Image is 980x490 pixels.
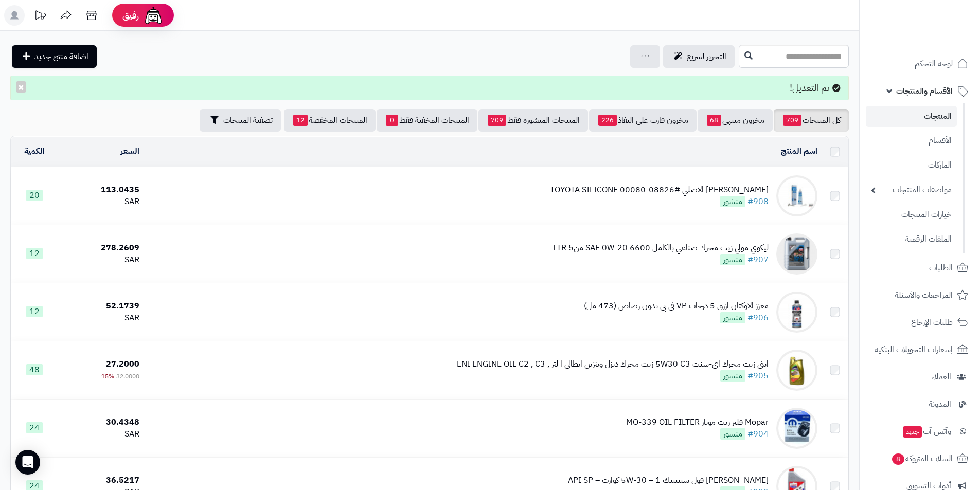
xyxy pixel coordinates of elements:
[776,292,817,333] img: معزز الاوكتان ازرق 5 درجات VP فى بى بدون رصاص (473 مل)
[62,196,139,208] div: SAR
[626,416,769,428] div: Mopar فلتر زيت موبار MO-339 OIL FILTER
[866,179,957,201] a: مواصفات المنتجات
[720,196,745,207] span: منشور
[866,256,974,280] a: الطلبات
[488,115,506,126] span: 709
[26,422,43,433] span: 24
[62,475,139,486] div: 36.5217
[116,372,139,381] span: 32.0000
[866,154,957,176] a: الماركات
[929,261,953,275] span: الطلبات
[866,204,957,226] a: خيارات المنتجات
[584,300,769,312] div: معزز الاوكتان ازرق 5 درجات VP فى بى بدون رصاص (473 مل)
[377,109,477,132] a: المنتجات المخفية فقط0
[747,428,769,440] a: #904
[687,50,726,63] span: التحرير لسريع
[866,392,974,416] a: المدونة
[720,254,745,265] span: منشور
[26,190,43,201] span: 20
[866,419,974,444] a: وآتس آبجديد
[62,242,139,254] div: 278.2609
[866,130,957,152] a: الأقسام
[62,312,139,324] div: SAR
[866,106,957,127] a: المنتجات
[866,337,974,362] a: إشعارات التحويلات البنكية
[34,50,88,63] span: اضافة منتج جديد
[457,358,769,370] div: ايني زيت محرك اي-سنت 5W30 C3 زيت محرك ديزل وبنزين ايطالي ا لتر , ENI ENGINE OIL C2 , C3
[568,475,769,486] div: [PERSON_NAME] فول سينثتيك 5W‑30 – 1 كوارت – API SP
[26,306,43,317] span: 12
[101,372,114,381] span: 15%
[720,370,745,382] span: منشور
[891,451,953,466] span: السلات المتروكة
[10,76,849,100] div: تم التعديل!
[698,109,773,132] a: مخزون منتهي68
[550,184,769,196] div: [PERSON_NAME] الاصلي #08826-00080 TOYOTA SILICONE
[866,283,974,307] a: المراجعات والأسئلة
[875,342,953,357] span: إشعارات التحويلات البنكية
[911,315,953,330] span: طلبات الإرجاع
[62,184,139,196] div: 113.0435
[62,254,139,266] div: SAR
[929,397,951,411] span: المدونة
[747,312,769,324] a: #906
[866,228,957,250] a: الملفات الرقمية
[478,109,588,132] a: المنتجات المنشورة فقط709
[62,428,139,440] div: SAR
[896,84,953,98] span: الأقسام والمنتجات
[866,365,974,389] a: العملاء
[915,57,953,71] span: لوحة التحكم
[589,109,697,132] a: مخزون قارب على النفاذ226
[783,115,801,126] span: 709
[24,145,45,157] a: الكمية
[747,370,769,382] a: #905
[12,45,97,68] a: اضافة منتج جديد
[62,416,139,428] div: 30.4348
[747,195,769,208] a: #908
[122,9,139,22] span: رفيق
[902,424,951,439] span: وآتس آب
[895,288,953,302] span: المراجعات والأسئلة
[598,115,617,126] span: 226
[866,310,974,335] a: طلبات الإرجاع
[293,115,308,126] span: 12
[707,115,721,126] span: 68
[910,26,970,47] img: logo-2.png
[284,109,376,132] a: المنتجات المخفضة12
[903,426,922,438] span: جديد
[776,175,817,216] img: سيليكون تويوتا الاصلي #08826-00080 TOYOTA SILICONE
[15,450,40,475] div: Open Intercom Messenger
[200,109,281,132] button: تصفية المنتجات
[866,51,974,76] a: لوحة التحكم
[26,248,43,259] span: 12
[776,408,817,449] img: Mopar فلتر زيت موبار MO-339 OIL FILTER
[16,81,26,93] button: ×
[553,242,769,254] div: ليكوي مولي زيت محرك صناعي بالكامل 6600 SAE 0W-20 منLTR 5
[27,5,53,28] a: تحديثات المنصة
[720,428,745,440] span: منشور
[663,45,735,68] a: التحرير لسريع
[26,364,43,375] span: 48
[931,370,951,384] span: العملاء
[120,145,139,157] a: السعر
[892,453,904,465] span: 8
[143,5,164,26] img: ai-face.png
[720,312,745,323] span: منشور
[776,350,817,391] img: ايني زيت محرك اي-سنت 5W30 C3 زيت محرك ديزل وبنزين ايطالي ا لتر , ENI ENGINE OIL C2 , C3
[62,300,139,312] div: 52.1739
[866,446,974,471] a: السلات المتروكة8
[774,109,849,132] a: كل المنتجات709
[106,358,139,370] span: 27.2000
[747,253,769,266] a: #907
[776,233,817,275] img: ليكوي مولي زيت محرك صناعي بالكامل 6600 SAE 0W-20 منLTR 5
[223,114,273,126] span: تصفية المنتجات
[386,115,398,126] span: 0
[781,145,817,157] a: اسم المنتج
